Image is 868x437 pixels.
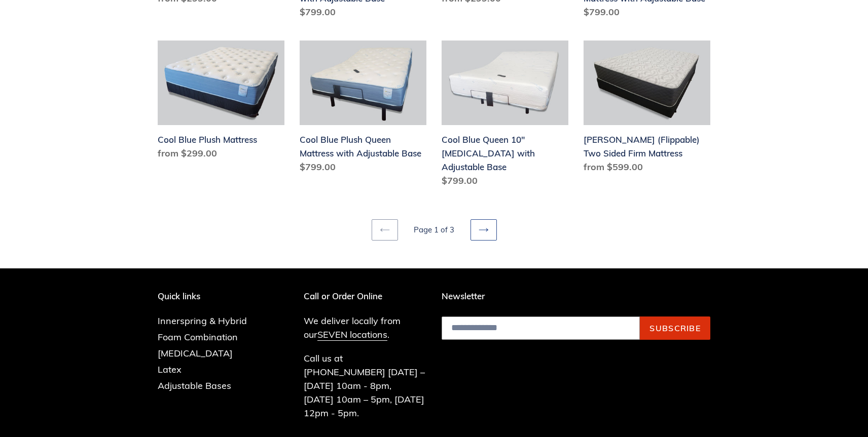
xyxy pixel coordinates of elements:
[442,316,640,340] input: Email address
[158,347,233,359] a: [MEDICAL_DATA]
[158,315,247,327] a: Innerspring & Hybrid
[400,224,468,236] li: Page 1 of 3
[158,41,284,164] a: Cool Blue Plush Mattress
[304,351,427,420] p: Call us at [PHONE_NUMBER] [DATE] – [DATE] 10am - 8pm, [DATE] 10am – 5pm, [DATE] 12pm - 5pm.
[640,316,710,340] button: Subscribe
[649,323,701,333] span: Subscribe
[442,41,568,191] a: Cool Blue Queen 10" Memory Foam with Adjustable Base
[304,291,427,301] p: Call or Order Online
[442,291,710,301] p: Newsletter
[304,314,427,341] p: We deliver locally from our .
[158,380,231,391] a: Adjustable Bases
[158,331,238,343] a: Foam Combination
[317,329,387,341] a: SEVEN locations
[158,291,262,301] p: Quick links
[158,364,182,375] a: Latex
[300,41,426,178] a: Cool Blue Plush Queen Mattress with Adjustable Base
[584,41,710,178] a: Del Ray (Flippable) Two Sided Firm Mattress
